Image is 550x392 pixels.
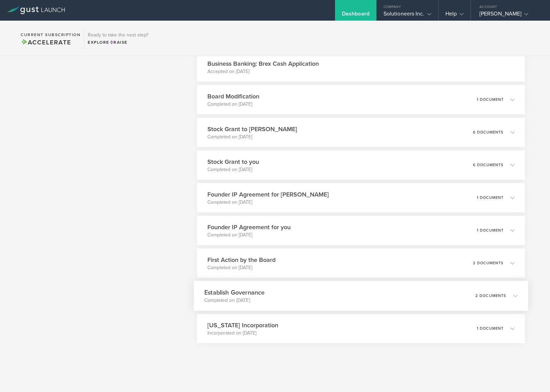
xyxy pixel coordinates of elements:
p: Completed on [DATE] [207,134,297,140]
div: Dashboard [342,10,369,21]
h3: Business Banking: Brex Cash Application [207,59,319,68]
p: Incorporated on [DATE] [207,330,278,337]
p: 2 documents [475,294,506,298]
h2: Current Subscription [21,33,80,37]
p: Completed on [DATE] [207,232,291,239]
h3: Founder IP Agreement for [PERSON_NAME] [207,190,329,199]
h3: [US_STATE] Incorporation [207,321,278,330]
p: 1 document [477,98,504,102]
p: Completed on [DATE] [207,101,259,108]
span: Accelerate [21,39,71,46]
p: 1 document [477,196,504,200]
div: Help [445,10,464,21]
p: 1 document [477,229,504,232]
div: Explore [88,39,148,45]
p: Completed on [DATE] [204,297,265,304]
h3: First Action by the Board [207,255,276,264]
span: Raise [109,40,128,45]
p: 6 documents [473,163,504,167]
iframe: Chat Widget [516,359,550,392]
p: 6 documents [473,130,504,134]
p: Completed on [DATE] [207,166,259,173]
div: Solutioneers Inc. [384,10,431,21]
h3: Stock Grant to [PERSON_NAME] [207,125,297,134]
h3: Board Modification [207,92,259,101]
p: Completed on [DATE] [207,264,276,271]
p: 2 documents [473,261,504,265]
p: Accepted on [DATE] [207,68,319,75]
p: 1 document [477,327,504,330]
h3: Stock Grant to you [207,157,259,166]
h3: Establish Governance [204,288,265,297]
div: Ready to take the next step?ExploreRaise [84,28,152,49]
h3: Ready to take the next step? [88,33,148,38]
p: Completed on [DATE] [207,199,329,206]
h3: Founder IP Agreement for you [207,223,291,232]
div: [PERSON_NAME] [479,10,538,21]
